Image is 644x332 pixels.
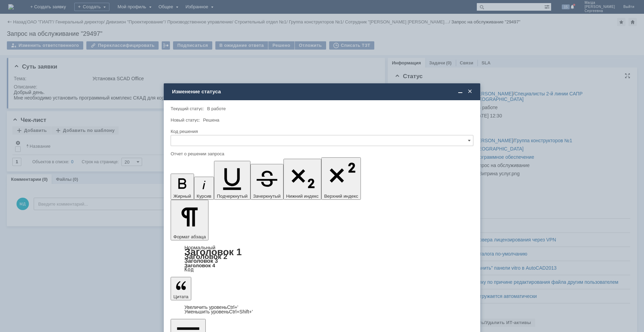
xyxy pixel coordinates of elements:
[173,294,189,299] span: Цитата
[184,309,253,314] a: Decrease
[171,129,472,134] div: Код решения
[286,194,319,199] span: Нижний индекс
[171,277,191,300] button: Цитата
[171,305,473,314] div: Цитата
[184,267,194,273] a: Код
[171,152,472,156] div: Отчет о решении запроса
[173,194,191,199] span: Жирный
[283,159,322,200] button: Нижний индекс
[173,234,206,239] span: Формат абзаца
[171,200,208,240] button: Формат абзаца
[171,117,200,123] label: Новый статус:
[250,164,283,200] button: Зачеркнутый
[466,89,473,95] span: Закрыть
[457,89,464,95] span: Свернуть (Ctrl + M)
[171,106,204,111] label: Текущий статус:
[171,174,194,200] button: Жирный
[197,194,212,199] span: Курсив
[184,252,227,260] a: Заголовок 2
[229,309,253,314] span: Ctrl+Shift+'
[184,247,242,257] a: Заголовок 1
[321,157,361,200] button: Верхний индекс
[184,258,218,264] a: Заголовок 3
[194,177,214,200] button: Курсив
[227,304,238,310] span: Ctrl+'
[203,117,219,123] span: Решена
[184,304,238,310] a: Increase
[214,161,250,200] button: Подчеркнутый
[217,194,247,199] span: Подчеркнутый
[253,194,281,199] span: Зачеркнутый
[207,106,226,111] span: В работе
[324,194,358,199] span: Верхний индекс
[184,245,215,250] a: Нормальный
[172,89,473,95] div: Изменение статуса
[184,262,215,268] a: Заголовок 4
[171,245,473,272] div: Формат абзаца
